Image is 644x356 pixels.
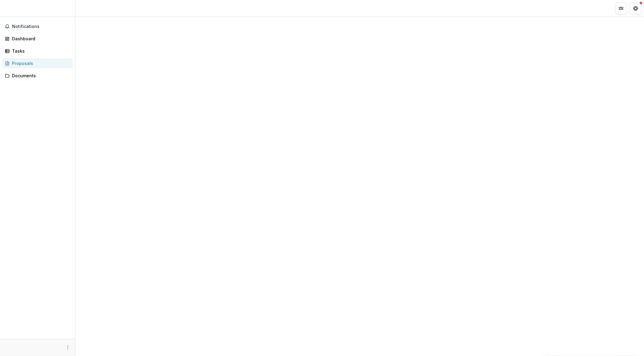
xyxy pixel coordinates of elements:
div: Tasks [12,48,68,54]
a: Tasks [2,46,73,56]
a: Documents [2,71,73,81]
a: Dashboard [2,34,73,44]
button: More [64,344,71,351]
span: Notifications [12,24,70,29]
div: Documents [12,72,68,79]
button: Notifications [2,22,73,31]
button: Partners [615,2,627,14]
div: Dashboard [12,35,68,42]
div: Proposals [12,60,68,66]
button: Get Help [630,2,642,14]
a: Proposals [2,58,73,68]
